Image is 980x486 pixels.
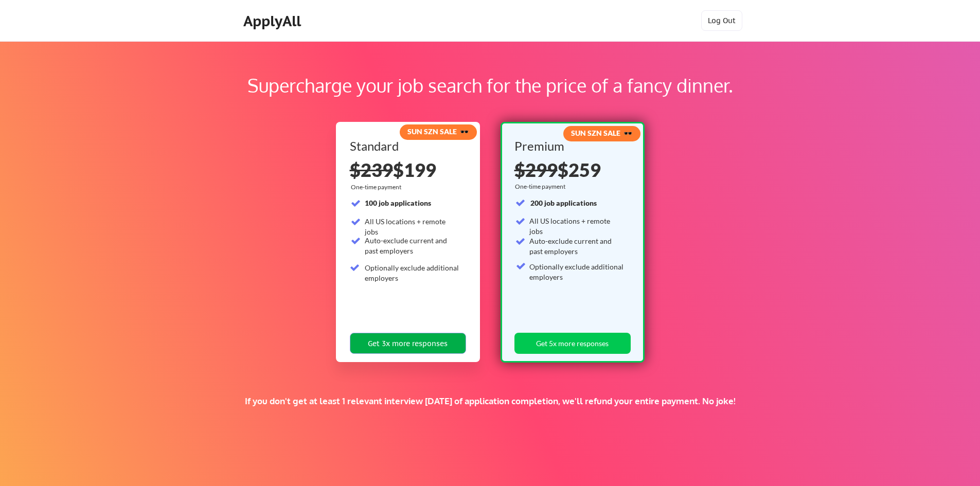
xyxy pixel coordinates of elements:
button: Log Out [701,10,742,31]
div: If you don't get at least 1 relevant interview [DATE] of application completion, we'll refund you... [179,395,801,407]
div: Auto-exclude current and past employers [529,236,625,256]
s: $299 [514,158,558,181]
strong: SUN SZN SALE 🕶️ [407,127,469,136]
button: Get 3x more responses [350,333,466,354]
strong: 100 job applications [365,199,431,207]
div: $199 [350,160,466,179]
div: All US locations + remote jobs [529,216,625,236]
div: Auto-exclude current and past employers [365,236,460,256]
strong: 200 job applications [530,199,597,207]
button: Get 5x more responses [514,333,631,354]
div: Premium [514,140,627,152]
div: One-time payment [351,183,404,191]
div: Optionally exclude additional employers [529,262,625,282]
s: $239 [350,158,393,181]
div: Standard [350,140,462,152]
div: All US locations + remote jobs [365,217,460,237]
div: Optionally exclude additional employers [365,263,460,283]
strong: SUN SZN SALE 🕶️ [571,129,632,137]
div: Supercharge your job search for the price of a fancy dinner. [66,71,914,99]
div: One-time payment [515,183,568,191]
div: $259 [514,160,627,179]
div: ApplyAll [243,12,304,30]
